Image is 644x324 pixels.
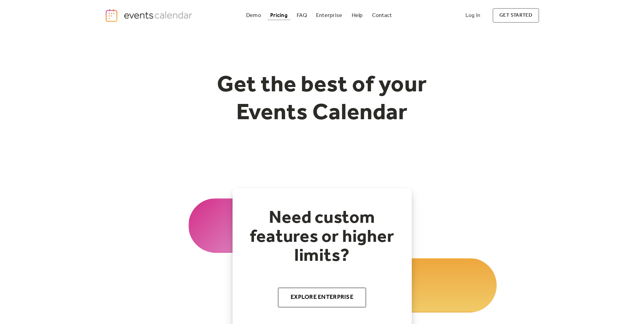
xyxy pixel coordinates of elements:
div: FAQ [297,14,307,17]
div: Enterprise [316,14,342,17]
h1: Get the best of your Events Calendar [192,72,453,127]
a: FAQ [294,11,310,20]
a: get started [493,8,539,23]
a: Enterprise [313,11,345,20]
a: Help [349,11,366,20]
a: Contact [369,11,395,20]
div: Demo [246,14,261,17]
a: Pricing [268,11,290,20]
a: Log In [459,8,487,23]
div: Contact [372,14,392,17]
a: Explore Enterprise [278,287,366,308]
div: Pricing [270,14,288,17]
h2: Need custom features or higher limits? [246,209,398,266]
div: Help [352,14,363,17]
a: Demo [243,11,264,20]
